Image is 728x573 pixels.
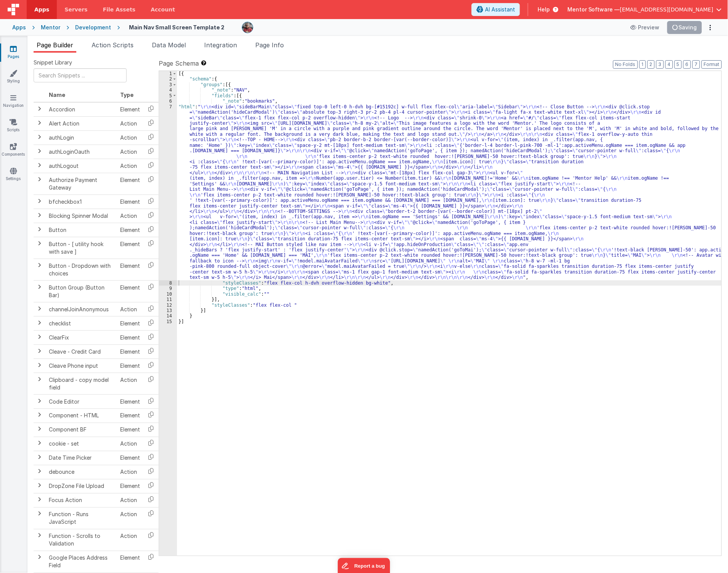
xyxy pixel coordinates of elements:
[64,6,87,13] span: Servers
[159,286,177,291] div: 9
[117,451,143,465] td: Element
[46,465,117,479] td: debounce
[117,209,143,223] td: Action
[117,102,143,117] td: Element
[159,319,177,324] div: 15
[159,313,177,319] div: 14
[656,60,664,69] button: 3
[117,529,143,551] td: Action
[159,71,177,76] div: 1
[117,302,143,316] td: Action
[117,551,143,573] td: Element
[46,280,117,302] td: Button Group (Button Bar)
[117,330,143,344] td: Element
[46,223,117,237] td: Button
[705,22,716,33] button: Options
[117,437,143,451] td: Action
[46,437,117,451] td: cookie - set
[159,59,199,68] span: Page Schema
[613,60,638,69] button: No Folds
[117,359,143,373] td: Element
[567,6,722,13] button: Mentor Software — [EMAIL_ADDRESS][DOMAIN_NAME]
[12,24,26,31] div: Apps
[34,59,72,66] span: Snippet Library
[159,98,177,104] div: 6
[46,551,117,573] td: Google Places Address Field
[152,41,186,49] span: Data Model
[117,237,143,259] td: Element
[159,87,177,93] div: 4
[46,451,117,465] td: Date Time Picker
[46,493,117,507] td: Focus Action
[117,159,143,173] td: Action
[204,41,237,49] span: Integration
[693,60,700,69] button: 7
[46,302,117,316] td: channelJoinAnonymous
[129,24,224,30] h4: Main Nav Small Screen Template 2
[159,303,177,308] div: 12
[46,130,117,145] td: authLogin
[647,60,655,69] button: 2
[46,173,117,195] td: Authorize Payment Gateway
[117,493,143,507] td: Action
[46,116,117,130] td: Alert Action
[46,394,117,409] td: Code Editor
[46,102,117,117] td: Accordion
[46,359,117,373] td: Cleave Phone input
[159,308,177,313] div: 13
[46,409,117,423] td: Component - HTML
[159,280,177,286] div: 8
[117,394,143,409] td: Element
[117,316,143,330] td: Element
[620,6,714,13] span: [EMAIL_ADDRESS][DOMAIN_NAME]
[117,344,143,359] td: Element
[34,68,127,82] input: Search Snippets ...
[46,209,117,223] td: Blocking Spinner Modal
[485,6,515,13] span: AI Assistant
[46,316,117,330] td: checklist
[46,237,117,259] td: Button - [ utility hook with save ]
[46,330,117,344] td: ClearFix
[159,297,177,302] div: 11
[567,6,620,13] span: Mentor Software —
[117,116,143,130] td: Action
[46,195,117,209] td: bfcheckbox1
[159,93,177,98] div: 5
[46,507,117,529] td: Function - Runs JavaScript
[472,3,520,16] button: AI Assistant
[117,145,143,159] td: Action
[117,465,143,479] td: Action
[639,60,646,69] button: 1
[117,223,143,237] td: Element
[117,173,143,195] td: Element
[117,195,143,209] td: Element
[255,41,284,49] span: Page Info
[46,423,117,437] td: Component BF
[159,82,177,87] div: 3
[46,259,117,280] td: Button - Dropdown with choices
[117,409,143,423] td: Element
[117,479,143,493] td: Element
[159,291,177,297] div: 10
[683,60,691,69] button: 6
[675,60,682,69] button: 5
[46,479,117,493] td: DropZone File Upload
[626,21,664,34] button: Preview
[667,21,702,34] button: Saving
[117,280,143,302] td: Element
[242,22,253,33] img: eba322066dbaa00baf42793ca2fab581
[37,41,73,49] span: Page Builder
[46,159,117,173] td: authLogout
[117,423,143,437] td: Element
[41,24,60,31] div: Mentor
[46,373,117,394] td: Clipboard - copy model field
[159,104,177,280] div: 7
[117,259,143,280] td: Element
[159,76,177,82] div: 2
[117,373,143,394] td: Action
[46,344,117,359] td: Cleave - Credit Card
[75,24,111,31] div: Development
[702,60,722,69] button: Format
[665,60,673,69] button: 4
[103,6,136,13] span: File Assets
